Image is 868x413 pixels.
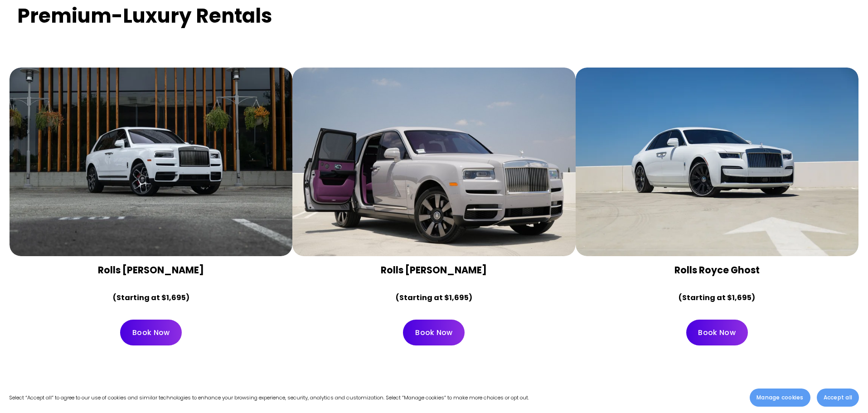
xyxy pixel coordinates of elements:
[113,292,189,303] strong: (Starting at $1,695)
[817,389,859,407] button: Accept all
[120,320,182,345] a: Book Now
[756,394,803,402] span: Manage cookies
[750,389,810,407] button: Manage cookies
[17,2,272,29] strong: Premium-Luxury Rentals
[824,394,852,402] span: Accept all
[9,393,529,403] p: Select “Accept all” to agree to our use of cookies and similar technologies to enhance your brows...
[381,263,487,277] strong: Rolls [PERSON_NAME]
[403,320,465,345] a: Book Now
[396,292,472,303] strong: (Starting at $1,695)
[679,292,755,303] strong: (Starting at $1,695)
[674,263,760,277] strong: Rolls Royce Ghost
[98,263,204,277] strong: Rolls [PERSON_NAME]
[686,320,748,345] a: Book Now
